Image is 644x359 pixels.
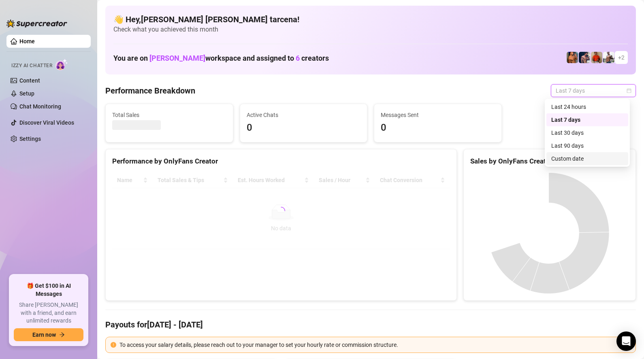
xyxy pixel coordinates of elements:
[546,139,628,152] div: Last 90 days
[105,85,195,96] h4: Performance Breakdown
[247,120,361,136] span: 0
[112,156,450,167] div: Performance by OnlyFans Creator
[247,110,361,119] span: Active Chats
[113,25,628,34] span: Check what you achieved this month
[19,103,61,110] a: Chat Monitoring
[14,328,83,341] button: Earn nowarrow-right
[551,154,623,163] div: Custom date
[591,52,602,63] img: Justin
[111,342,116,348] span: exclamation-circle
[113,14,628,25] h4: 👋 Hey, [PERSON_NAME] [PERSON_NAME] tarcena !
[119,340,631,349] div: To access your salary details, please reach out to your manager to set your hourly rate or commis...
[149,54,205,62] span: [PERSON_NAME]
[546,100,628,113] div: Last 24 hours
[105,319,636,330] h4: Payouts for [DATE] - [DATE]
[556,85,631,97] span: Last 7 days
[19,38,35,45] a: Home
[627,88,631,93] span: calendar
[19,136,41,142] a: Settings
[546,113,628,126] div: Last 7 days
[14,301,83,325] span: Share [PERSON_NAME] with a friend, and earn unlimited rewards
[59,332,65,338] span: arrow-right
[551,128,623,137] div: Last 30 days
[603,52,614,63] img: JUSTIN
[470,156,629,167] div: Sales by OnlyFans Creator
[19,90,34,97] a: Setup
[19,77,40,84] a: Content
[14,282,83,298] span: 🎁 Get $100 in AI Messages
[32,331,56,338] span: Earn now
[551,115,623,124] div: Last 7 days
[551,141,623,150] div: Last 90 days
[55,59,68,70] img: AI Chatter
[6,19,67,28] img: logo-BBDzfeDw.svg
[616,331,636,351] div: Open Intercom Messenger
[112,110,226,119] span: Total Sales
[546,152,628,165] div: Custom date
[113,54,329,63] h1: You are on workspace and assigned to creators
[618,53,625,62] span: + 2
[579,52,590,63] img: Axel
[275,205,287,217] span: loading
[381,120,495,136] span: 0
[296,54,300,62] span: 6
[381,110,495,119] span: Messages Sent
[551,102,623,111] div: Last 24 hours
[19,119,74,126] a: Discover Viral Videos
[546,126,628,139] div: Last 30 days
[567,52,578,63] img: JG
[11,62,52,70] span: Izzy AI Chatter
